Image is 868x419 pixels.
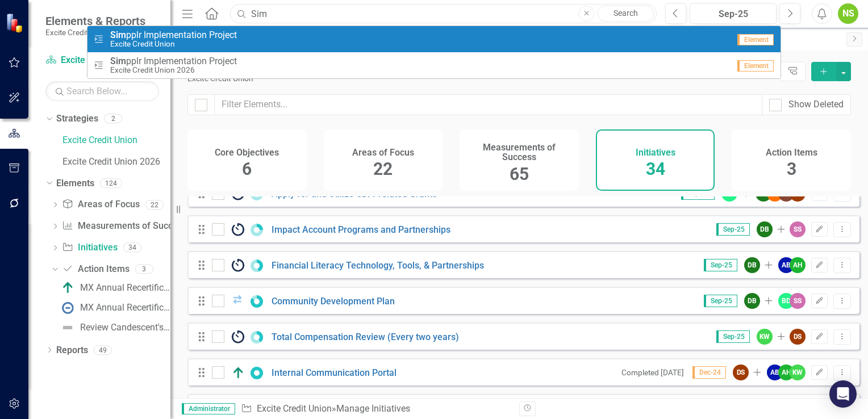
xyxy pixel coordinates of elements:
small: Excite Credit Union 2026 [110,66,237,74]
a: Excite Credit Union 2026 [62,156,170,169]
span: Element [737,60,774,72]
span: Element [737,34,774,45]
div: 22 [145,200,164,209]
a: Areas of Focus [62,198,139,211]
div: DB [757,221,773,237]
span: Sep-25 [704,259,737,271]
div: SS [790,293,806,309]
div: AB [767,364,783,380]
div: DS [733,364,749,380]
h4: Measurements of Success [466,143,572,162]
img: Not Started [61,301,74,315]
a: Excite Credit Union [45,54,159,67]
img: Ongoing [231,223,245,236]
a: Excite Credit Union [62,134,170,147]
div: Sep-25 [694,7,773,21]
a: pplr Implementation ProjectExcite Credit UnionElement [87,26,781,52]
img: Slightly Behind Schedule [231,294,245,308]
div: Open Intercom Messenger [829,380,857,408]
input: Search Below... [45,81,159,101]
h4: Areas of Focus [352,148,414,158]
span: 22 [373,159,393,179]
span: Administrator [182,403,235,414]
button: NS [838,3,858,24]
img: Ongoing [231,330,245,343]
a: Community Development Plan [272,296,395,307]
a: Review Candescent's LifeStyle Marketing Programs to determine how these programs can be levereage... [58,319,170,337]
h4: Action Items [766,148,817,158]
a: Search [597,6,654,22]
small: Completed [DATE] [621,368,684,377]
div: MX Annual Recertification 2025 [80,303,170,313]
a: Strategies [56,112,98,125]
img: On Schedule/Ahead of Schedule [231,366,245,379]
a: pplr Implementation ProjectExcite Credit Union 2026Element [87,52,781,78]
div: KW [757,329,773,345]
div: 2 [104,114,122,124]
a: Initiatives [62,241,117,254]
img: ClearPoint Strategy [6,13,26,33]
div: MX Annual Recertification 2024 [80,283,170,293]
span: Sep-25 [716,223,750,236]
div: SS [790,221,806,237]
a: Total Compensation Review (Every two years) [272,332,459,342]
span: 3 [787,159,796,179]
a: Measurements of Success [62,220,186,233]
span: pplr Implementation Project [110,30,237,40]
span: Dec-24 [692,366,726,379]
button: Sep-25 [690,3,777,24]
div: AH [790,257,806,273]
div: DB [744,257,760,273]
span: Sep-25 [716,330,750,343]
span: Elements & Reports [45,14,145,28]
a: Financial Literacy Technology, Tools, & Partnerships [272,260,484,271]
a: MX Annual Recertification 2025 [58,299,170,317]
a: Reports [56,344,88,357]
div: 49 [94,345,112,355]
div: Review Candescent's LifeStyle Marketing Programs to determine how these programs can be levereage... [80,322,170,333]
span: Sep-25 [704,295,737,307]
div: BD [778,293,794,309]
div: KW [790,364,806,380]
a: MX Annual Recertification 2024 [58,279,170,297]
input: Filter Elements... [214,94,762,115]
img: Ongoing [231,258,245,272]
span: 6 [242,159,252,179]
div: DB [744,293,760,309]
a: Excite Credit Union [257,403,332,414]
a: Internal Communication Portal [272,367,397,378]
div: DS [790,329,806,345]
small: Excite Credit Union [110,40,237,48]
div: 34 [123,243,141,253]
span: 65 [510,164,529,184]
img: On Schedule/Ahead of Schedule [61,281,74,295]
div: AB [778,257,794,273]
div: Show Deleted [788,98,844,111]
a: Elements [56,177,94,190]
span: 34 [646,159,665,179]
small: Excite Credit Union [45,28,145,37]
span: pplr Implementation Project [110,56,237,66]
a: Action Items [62,263,129,276]
div: » Manage Initiatives [241,403,511,416]
input: Search ClearPoint... [230,4,657,24]
h4: Core Objectives [215,148,279,158]
div: AH [778,364,794,380]
a: Impact Account Programs and Partnerships [272,224,450,235]
div: 124 [100,178,122,188]
img: Not Defined [61,321,74,334]
div: 3 [135,265,153,274]
h4: Initiatives [636,148,675,158]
